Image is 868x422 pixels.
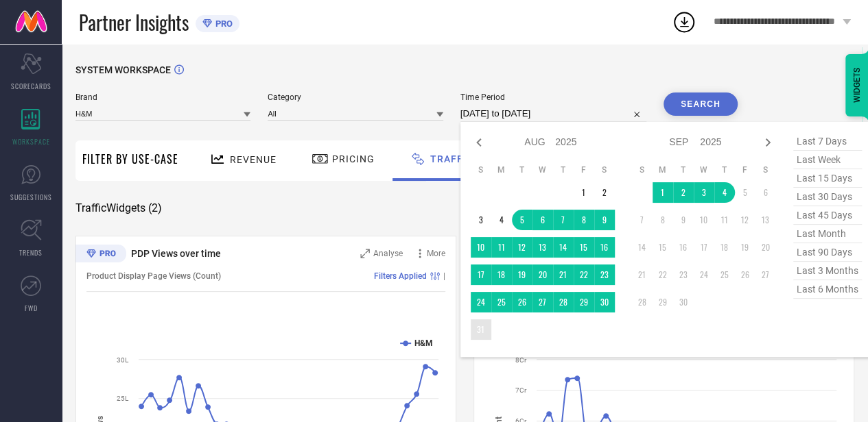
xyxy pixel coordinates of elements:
span: last 90 days [793,243,862,262]
span: Category [268,92,443,102]
td: Tue Aug 26 2025 [512,292,532,312]
th: Thursday [714,164,735,175]
td: Thu Aug 28 2025 [553,292,574,312]
td: Sat Sep 13 2025 [755,210,776,230]
text: 25L [117,395,129,402]
td: Sat Aug 30 2025 [594,292,615,312]
td: Fri Sep 12 2025 [735,210,755,230]
span: Revenue [230,154,277,165]
span: TRENDS [19,247,43,258]
td: Mon Aug 18 2025 [491,264,512,285]
span: Brand [75,92,250,102]
td: Fri Aug 22 2025 [574,264,594,285]
td: Fri Sep 05 2025 [735,182,755,203]
span: FWD [25,303,38,313]
td: Wed Aug 06 2025 [532,210,553,230]
th: Wednesday [532,164,553,175]
div: Open download list [672,10,696,34]
th: Saturday [755,164,776,175]
text: H&M [414,338,433,348]
td: Thu Sep 18 2025 [714,237,735,258]
td: Tue Sep 30 2025 [673,292,694,312]
td: Mon Sep 22 2025 [653,264,673,285]
td: Tue Aug 05 2025 [512,210,532,230]
td: Sun Sep 21 2025 [632,264,653,285]
span: Product Display Page Views (Count) [86,271,221,281]
th: Sunday [632,164,653,175]
text: 30L [117,356,129,364]
td: Sat Aug 02 2025 [594,182,615,203]
span: WORKSPACE [12,136,50,147]
td: Fri Aug 29 2025 [574,292,594,312]
span: SYSTEM WORKSPACE [75,64,171,75]
text: 8Cr [515,356,527,364]
span: SCORECARDS [11,81,51,91]
td: Wed Sep 24 2025 [694,264,714,285]
td: Sun Aug 17 2025 [471,264,491,285]
td: Sun Aug 24 2025 [471,292,491,312]
td: Sun Sep 28 2025 [632,292,653,312]
td: Thu Sep 25 2025 [714,264,735,285]
span: last 7 days [793,132,862,151]
td: Wed Aug 13 2025 [532,237,553,258]
th: Thursday [553,164,574,175]
td: Sat Aug 23 2025 [594,264,615,285]
span: last 30 days [793,188,862,206]
span: PDP Views over time [131,248,221,259]
td: Thu Sep 11 2025 [714,210,735,230]
input: Select time period [460,105,646,122]
td: Sun Sep 07 2025 [632,210,653,230]
td: Tue Sep 16 2025 [673,237,694,258]
td: Sun Aug 10 2025 [471,237,491,258]
td: Thu Aug 07 2025 [553,210,574,230]
td: Mon Aug 04 2025 [491,210,512,230]
div: Previous month [471,134,487,151]
th: Tuesday [512,164,532,175]
span: Analyse [373,249,403,258]
button: Search [664,92,738,116]
td: Wed Sep 10 2025 [694,210,714,230]
span: last 45 days [793,206,862,225]
span: Traffic Widgets ( 2 ) [75,201,162,215]
th: Tuesday [673,164,694,175]
td: Sat Aug 09 2025 [594,210,615,230]
th: Sunday [471,164,491,175]
th: Friday [735,164,755,175]
td: Tue Sep 09 2025 [673,210,694,230]
td: Mon Aug 11 2025 [491,237,512,258]
span: last 15 days [793,169,862,188]
td: Mon Aug 25 2025 [491,292,512,312]
td: Thu Sep 04 2025 [714,182,735,203]
td: Mon Sep 01 2025 [653,182,673,203]
span: Pricing [332,153,375,164]
td: Fri Sep 26 2025 [735,264,755,285]
td: Thu Aug 21 2025 [553,264,574,285]
th: Monday [653,164,673,175]
td: Sat Sep 27 2025 [755,264,776,285]
th: Monday [491,164,512,175]
td: Mon Sep 15 2025 [653,237,673,258]
td: Fri Aug 01 2025 [574,182,594,203]
div: Next month [760,134,776,151]
span: | [443,271,445,281]
td: Fri Sep 19 2025 [735,237,755,258]
span: Time Period [460,92,646,102]
th: Saturday [594,164,615,175]
td: Tue Aug 12 2025 [512,237,532,258]
span: last month [793,225,862,243]
td: Wed Sep 03 2025 [694,182,714,203]
td: Sat Sep 06 2025 [755,182,776,203]
td: Thu Aug 14 2025 [553,237,574,258]
td: Fri Aug 08 2025 [574,210,594,230]
td: Tue Sep 23 2025 [673,264,694,285]
td: Wed Aug 27 2025 [532,292,553,312]
td: Fri Aug 15 2025 [574,237,594,258]
span: Partner Insights [79,8,189,36]
td: Sun Aug 03 2025 [471,210,491,230]
span: Traffic [430,153,473,164]
td: Wed Sep 17 2025 [694,237,714,258]
td: Sat Aug 16 2025 [594,237,615,258]
td: Mon Sep 29 2025 [653,292,673,312]
span: PRO [212,18,233,29]
th: Wednesday [694,164,714,175]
